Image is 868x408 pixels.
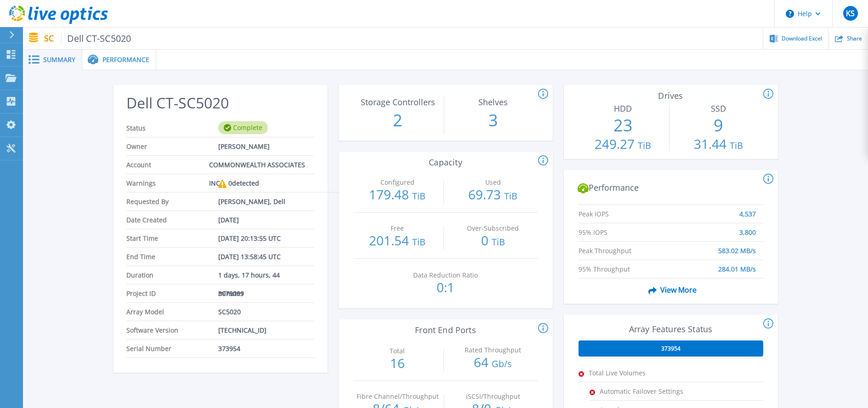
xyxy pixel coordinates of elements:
[403,272,488,278] p: Data Reduction Ratio
[43,57,75,63] span: Summary
[209,156,307,174] span: COMMONWEALTH ASSOCIATES INC
[126,174,218,192] span: Warnings
[451,98,535,106] p: Shelves
[102,57,149,63] span: Performance
[126,156,209,174] span: Account
[451,179,535,186] p: Used
[126,284,218,302] span: Project ID
[356,393,440,400] p: Fibre Channel/Throughput
[449,108,538,132] p: 3
[448,188,537,203] p: 69.73
[412,190,425,202] span: TiB
[661,345,681,352] span: 373954
[846,10,855,17] span: KS
[126,248,218,266] span: End Time
[579,113,667,137] p: 23
[847,36,862,41] span: Share
[718,242,756,250] span: 583.02 MB/s
[412,236,425,248] span: TiB
[451,347,535,353] p: Rated Throughput
[218,266,307,284] span: 1 days, 17 hours, 44 minutes
[353,188,442,203] p: 179.48
[579,104,667,113] h3: HDD
[589,364,681,382] span: Total Live Volumes
[218,248,281,266] span: [DATE] 13:58:45 UTC
[44,33,131,44] p: SC
[448,356,537,370] p: 64
[492,357,512,370] span: Gb/s
[674,104,763,113] h3: SSD
[356,98,440,106] p: Storage Controllers
[739,205,756,214] span: 4,537
[579,260,672,269] span: 95% Throughput
[739,223,756,232] span: 3,800
[579,205,672,214] span: Peak IOPS
[126,266,218,284] span: Duration
[492,236,505,248] span: TiB
[355,225,439,232] p: Free
[782,36,822,41] span: Download Excel
[718,260,756,269] span: 284.01 MB/s
[126,303,218,321] span: Array Model
[504,190,517,202] span: TiB
[61,33,131,44] span: Dell CT-SC5020
[355,179,439,186] p: Configured
[218,193,285,210] span: [PERSON_NAME], Dell
[600,382,692,400] span: Automatic Failover Settings
[353,108,442,132] p: 2
[126,137,218,155] span: Owner
[218,284,244,302] span: 3079099
[218,303,241,321] span: SC5020
[218,340,240,357] span: 373954
[353,357,442,369] p: 16
[126,211,218,229] span: Date Created
[579,223,672,232] span: 95% IOPS
[218,321,267,339] span: [TECHNICAL_ID]
[355,348,439,354] p: Total
[353,234,442,249] p: 201.54
[126,321,218,339] span: Software Version
[451,393,535,400] p: iSCSI/Throughput
[645,281,697,299] span: View More
[126,193,218,210] span: Requested By
[579,137,667,152] p: 249.27
[126,95,314,112] h2: Dell CT-SC5020
[674,113,763,137] p: 9
[218,137,270,155] span: [PERSON_NAME]
[579,242,672,250] span: Peak Throughput
[451,225,535,232] p: Over-Subscribed
[126,119,218,137] span: Status
[218,174,259,193] div: 0 detected
[638,139,651,152] span: TiB
[218,211,239,229] span: [DATE]
[218,121,268,134] div: Complete
[401,281,490,294] p: 0:1
[674,137,763,152] p: 31.44
[218,229,281,247] span: [DATE] 20:13:55 UTC
[578,183,764,194] h2: Performance
[579,324,763,334] h3: Array Features Status
[126,340,218,357] span: Serial Number
[126,229,218,247] span: Start Time
[448,234,537,249] p: 0
[730,139,743,152] span: TiB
